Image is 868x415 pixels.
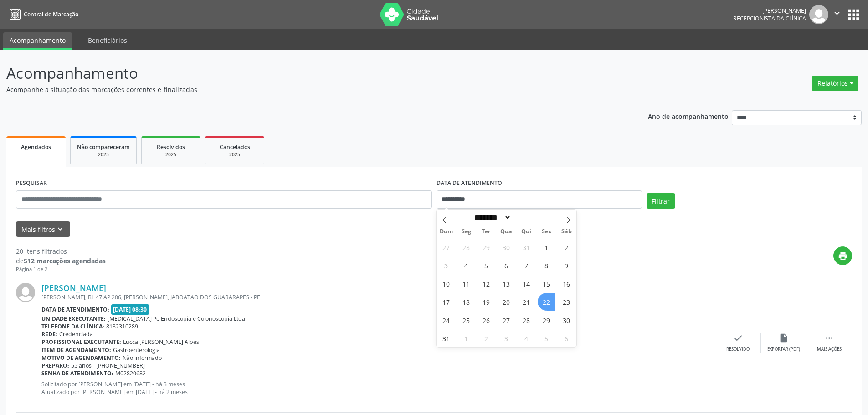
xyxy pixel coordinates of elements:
a: Acompanhamento [3,32,72,50]
span: Central de Marcação [24,10,78,18]
div: Resolvido [726,346,750,353]
span: Agosto 23, 2025 [558,293,575,311]
span: Agosto 15, 2025 [538,275,555,292]
b: Data de atendimento: [41,306,109,313]
span: Julho 28, 2025 [457,238,475,256]
span: Dom [437,229,457,235]
div: [PERSON_NAME], BL 47 AP 206, [PERSON_NAME], JABOATAO DOS GUARARAPES - PE [41,293,715,301]
i:  [824,333,834,343]
div: 2025 [212,151,257,158]
span: Agosto 27, 2025 [498,311,515,329]
span: Agosto 21, 2025 [518,293,535,311]
span: Não informado [123,354,162,362]
span: Qui [516,229,536,235]
span: Julho 29, 2025 [478,238,495,256]
b: Motivo de agendamento: [41,354,121,362]
span: Agosto 5, 2025 [478,256,495,274]
a: Central de Marcação [6,7,78,22]
span: Agosto 11, 2025 [457,275,475,292]
span: Agosto 28, 2025 [518,311,535,329]
div: 20 itens filtrados [16,246,106,256]
span: [MEDICAL_DATA] Pe Endoscopia e Colonoscopia Ltda [108,315,245,323]
b: Profissional executante: [41,338,121,346]
span: Sáb [556,229,576,235]
div: de [16,256,106,266]
span: Agosto 29, 2025 [538,311,555,329]
i:  [832,8,842,18]
div: Mais ações [817,346,842,353]
div: 2025 [148,151,194,158]
span: Agosto 12, 2025 [478,275,495,292]
span: Agosto 14, 2025 [518,275,535,292]
a: Beneficiários [82,32,134,48]
div: [PERSON_NAME] [733,7,806,15]
img: img [16,283,35,302]
button: apps [846,7,862,23]
span: Setembro 2, 2025 [478,329,495,347]
span: Agosto 1, 2025 [538,238,555,256]
strong: 512 marcações agendadas [24,256,106,265]
span: Ter [476,229,496,235]
span: Agosto 20, 2025 [498,293,515,311]
i: keyboard_arrow_down [55,224,65,234]
span: Sex [536,229,556,235]
span: Gastroenterologia [113,346,160,354]
span: Setembro 3, 2025 [498,329,515,347]
label: DATA DE ATENDIMENTO [437,176,502,190]
span: M02820682 [115,369,146,377]
span: Cancelados [220,143,250,151]
b: Unidade executante: [41,315,106,323]
span: Agosto 18, 2025 [457,293,475,311]
span: Julho 30, 2025 [498,238,515,256]
p: Acompanhe a situação das marcações correntes e finalizadas [6,85,605,94]
select: Month [472,213,512,222]
span: Agosto 2, 2025 [558,238,575,256]
span: Agosto 30, 2025 [558,311,575,329]
span: Agosto 22, 2025 [538,293,555,311]
span: Agosto 25, 2025 [457,311,475,329]
i: check [733,333,743,343]
span: Agosto 9, 2025 [558,256,575,274]
span: Não compareceram [77,143,130,151]
span: 8132310289 [106,323,138,330]
span: Agosto 4, 2025 [457,256,475,274]
span: Qua [496,229,516,235]
b: Senha de atendimento: [41,369,113,377]
button: Relatórios [812,76,858,91]
p: Ano de acompanhamento [648,110,729,122]
span: Recepcionista da clínica [733,15,806,22]
button:  [828,5,846,24]
span: Agendados [21,143,51,151]
span: Agosto 16, 2025 [558,275,575,292]
img: img [809,5,828,24]
span: Agosto 31, 2025 [437,329,455,347]
span: Setembro 1, 2025 [457,329,475,347]
div: Exportar (PDF) [767,346,800,353]
span: Agosto 6, 2025 [498,256,515,274]
span: Agosto 17, 2025 [437,293,455,311]
b: Rede: [41,330,57,338]
span: Agosto 24, 2025 [437,311,455,329]
span: Setembro 4, 2025 [518,329,535,347]
b: Preparo: [41,362,69,369]
i: insert_drive_file [779,333,789,343]
span: Julho 31, 2025 [518,238,535,256]
span: [DATE] 08:30 [111,304,149,315]
span: Agosto 26, 2025 [478,311,495,329]
b: Item de agendamento: [41,346,111,354]
span: Setembro 6, 2025 [558,329,575,347]
span: Agosto 7, 2025 [518,256,535,274]
p: Solicitado por [PERSON_NAME] em [DATE] - há 3 meses Atualizado por [PERSON_NAME] em [DATE] - há 2... [41,380,715,396]
button: Mais filtroskeyboard_arrow_down [16,221,70,237]
button: Filtrar [647,193,675,209]
span: Julho 27, 2025 [437,238,455,256]
span: Credenciada [59,330,93,338]
button: print [833,246,852,265]
span: Resolvidos [157,143,185,151]
input: Year [511,213,541,222]
span: Agosto 8, 2025 [538,256,555,274]
a: [PERSON_NAME] [41,283,106,293]
span: 55 anos - [PHONE_NUMBER] [71,362,145,369]
span: Agosto 10, 2025 [437,275,455,292]
p: Acompanhamento [6,62,605,85]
